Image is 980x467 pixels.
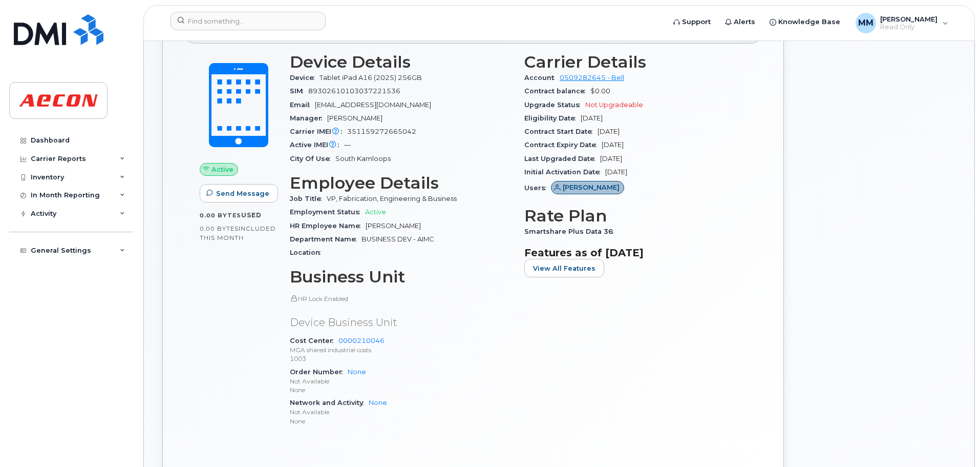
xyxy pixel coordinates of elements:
span: Department Name [290,235,361,243]
a: Support [666,12,718,32]
p: None [290,417,512,425]
p: 1003 [290,354,512,363]
span: Email [290,101,315,109]
p: HR Lock Enabled [290,294,512,303]
p: Not Available [290,377,512,385]
span: Device [290,74,319,82]
span: Contract Expiry Date [524,141,602,149]
a: None [348,368,366,376]
a: 0509282645 - Bell [560,74,624,82]
span: Location [290,249,326,256]
a: Alerts [718,12,762,32]
span: Account [524,74,560,82]
span: [PERSON_NAME] [327,114,382,122]
span: [DATE] [602,141,624,149]
button: View All Features [524,259,604,277]
span: Not Upgradeable [585,101,643,109]
span: [PERSON_NAME] [563,182,620,192]
p: Device Business Unit [290,315,512,330]
span: South Kamloops [335,155,391,163]
span: included this month [200,225,276,241]
span: [DATE] [581,114,603,122]
span: 0.00 Bytes [200,212,241,219]
h3: Carrier Details [524,53,747,71]
span: Tablet iPad A16 (2025) 256GB [319,74,422,82]
span: Send Message [216,189,269,198]
span: 0.00 Bytes [200,225,239,232]
span: Last Upgraded Date [524,155,600,163]
span: [PERSON_NAME] [366,222,421,230]
span: Knowledge Base [778,17,840,27]
span: [DATE] [605,168,627,176]
span: Contract balance [524,87,590,95]
p: None [290,385,512,394]
span: [EMAIL_ADDRESS][DOMAIN_NAME] [315,101,431,109]
span: 351159272665042 [347,128,416,135]
h3: Business Unit [290,268,512,286]
span: Initial Activation Date [524,168,605,176]
span: SIM [290,87,308,95]
span: Smartshare Plus Data 36 [524,228,619,235]
span: Eligibility Date [524,114,581,122]
h3: Rate Plan [524,207,747,225]
span: MM [858,17,874,29]
a: None [369,399,387,407]
h3: Device Details [290,53,512,71]
input: Find something... [171,12,326,30]
span: VP, Fabrication, Engineering & Business [327,195,457,202]
h3: Features as of [DATE] [524,247,747,259]
span: Upgrade Status [524,101,585,109]
span: Contract Start Date [524,128,598,135]
a: 0000210046 [338,337,385,344]
span: Support [682,17,711,27]
span: Job Title [290,195,327,202]
span: [PERSON_NAME] [880,15,938,23]
span: BUSINESS DEV - AIMC [361,235,434,243]
span: City Of Use [290,155,335,163]
a: [PERSON_NAME] [551,184,624,192]
span: $0.00 [590,87,610,95]
span: 89302610103037221536 [308,87,400,95]
span: Active IMEI [290,141,344,149]
span: Cost Center [290,337,338,344]
span: used [241,211,262,219]
p: MGA shared industrial costs [290,346,512,354]
button: Send Message [200,184,278,202]
span: Users [524,184,551,192]
span: [DATE] [600,155,622,163]
span: Active [211,165,233,174]
div: Maricris Molina [848,13,955,33]
span: Alerts [734,17,755,27]
span: View All Features [533,263,595,273]
a: Knowledge Base [762,12,847,32]
span: Employment Status [290,208,365,216]
span: HR Employee Name [290,222,366,230]
span: Read Only [880,23,938,31]
h3: Employee Details [290,174,512,192]
span: Manager [290,114,327,122]
span: Carrier IMEI [290,128,347,135]
span: Order Number [290,368,348,376]
span: [DATE] [598,128,620,135]
span: Active [365,208,386,216]
span: Network and Activity [290,399,369,407]
span: — [344,141,351,149]
p: Not Available [290,408,512,416]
